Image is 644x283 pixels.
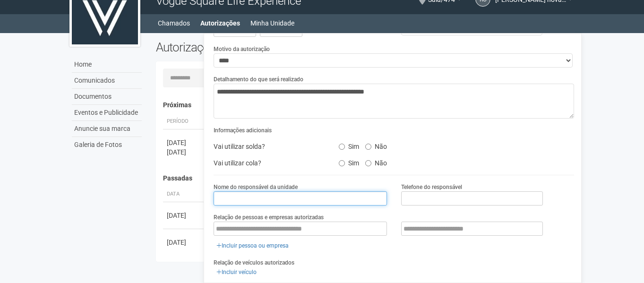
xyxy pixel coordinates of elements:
[214,183,298,191] label: Nome do responsável da unidade
[72,137,142,153] a: Galeria de Fotos
[250,17,294,30] a: Minha Unidade
[401,183,462,191] label: Telefone do responsável
[339,156,359,167] label: Sim
[72,57,142,73] a: Home
[163,187,206,202] th: Data
[206,156,331,170] div: Vai utilizar cola?
[72,89,142,105] a: Documentos
[365,144,371,150] input: Não
[339,139,359,151] label: Sim
[214,75,303,84] label: Detalhamento do que será realizado
[163,175,568,182] h4: Passadas
[206,139,331,154] div: Vai utilizar solda?
[214,45,270,53] label: Motivo da autorização
[167,138,202,147] div: [DATE]
[167,147,202,157] div: [DATE]
[214,213,324,222] label: Relação de pessoas e empresas autorizadas
[163,102,568,109] h4: Próximas
[339,160,345,166] input: Sim
[72,73,142,89] a: Comunicados
[214,126,272,135] label: Informações adicionais
[167,238,202,247] div: [DATE]
[200,17,240,30] a: Autorizações
[156,40,358,54] h2: Autorizações
[163,114,206,129] th: Período
[214,258,294,267] label: Relação de veículos autorizados
[72,121,142,137] a: Anuncie sua marca
[339,144,345,150] input: Sim
[214,267,259,277] a: Incluir veículo
[365,156,387,167] label: Não
[72,105,142,121] a: Eventos e Publicidade
[214,240,292,251] a: Incluir pessoa ou empresa
[365,160,371,166] input: Não
[167,211,202,220] div: [DATE]
[365,139,387,151] label: Não
[158,17,190,30] a: Chamados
